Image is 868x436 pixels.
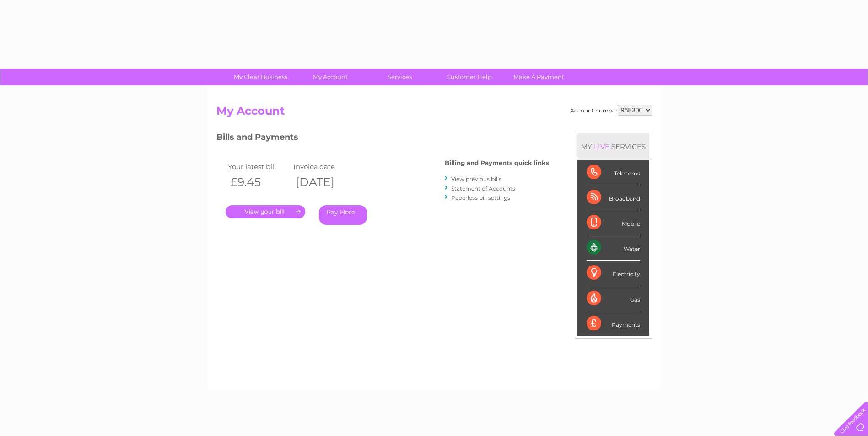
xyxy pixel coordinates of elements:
[587,235,640,261] div: Water
[362,69,437,85] a: Services
[431,69,507,85] a: Customer Help
[291,173,357,191] th: [DATE]
[216,105,652,122] h2: My Account
[587,160,640,185] div: Telecoms
[292,69,368,85] a: My Account
[445,160,549,166] h4: Billing and Payments quick links
[587,210,640,235] div: Mobile
[577,133,649,160] div: MY SERVICES
[291,160,357,173] td: Invoice date
[451,194,510,201] a: Paperless bill settings
[223,69,298,85] a: My Clear Business
[570,105,652,116] div: Account number
[587,261,640,286] div: Electricity
[587,286,640,311] div: Gas
[319,205,367,225] a: Pay Here
[451,185,515,192] a: Statement of Accounts
[587,311,640,336] div: Payments
[216,131,549,147] h3: Bills and Payments
[226,173,291,191] th: £9.45
[592,142,611,151] div: LIVE
[587,185,640,210] div: Broadband
[226,205,305,218] a: .
[226,160,291,173] td: Your latest bill
[451,175,501,182] a: View previous bills
[501,69,577,85] a: Make A Payment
